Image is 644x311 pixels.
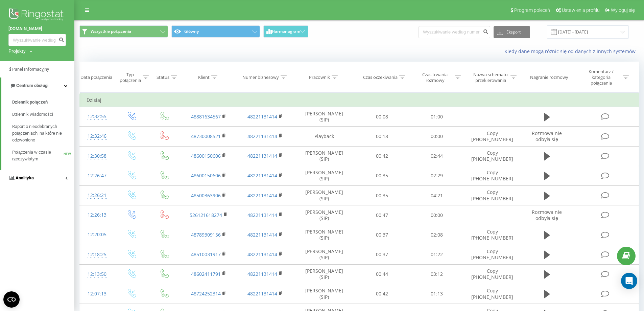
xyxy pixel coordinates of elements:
div: Open Intercom Messenger [621,273,637,289]
td: Dzisiaj [80,93,639,107]
div: Status [157,74,169,80]
td: 00:42 [355,284,409,304]
span: Wyloguj się [611,7,635,13]
td: 00:35 [355,166,409,185]
a: 48221131414 [247,153,277,159]
a: 48221131414 [247,231,277,238]
button: Harmonogram [263,25,308,38]
td: Copy [PHONE_NUMBER] [464,166,521,185]
div: 12:13:50 [87,268,108,281]
td: 02:08 [409,225,464,245]
div: Numer biznesowy [242,74,279,80]
span: Dziennik połączeń [12,99,48,106]
a: Połączenia w czasie rzeczywistymNEW [12,146,74,165]
input: Wyszukiwanie według numeru [8,34,66,46]
td: 01:22 [409,245,464,264]
td: 00:00 [409,205,464,225]
td: 01:13 [409,284,464,304]
span: Połączenia w czasie rzeczywistym [12,149,64,162]
img: Ringostat logo [8,7,66,24]
td: 04:21 [409,186,464,205]
a: 48510031917 [191,251,221,258]
span: Panel Informacyjny [12,67,49,72]
button: Wszystkie połączenia [79,25,168,38]
div: 12:18:25 [87,248,108,261]
td: Playback [293,127,355,146]
div: Czas trwania rozmowy [417,72,453,83]
span: Rozmowa nie odbyła się [532,209,562,221]
td: [PERSON_NAME] (SIP) [293,186,355,205]
a: 48789309156 [191,231,221,238]
div: 12:07:13 [87,287,108,301]
span: Dziennik wiadomości [12,111,53,118]
td: 00:44 [355,264,409,284]
a: 48221131414 [247,251,277,258]
td: Copy [PHONE_NUMBER] [464,225,521,245]
td: Copy [PHONE_NUMBER] [464,245,521,264]
td: [PERSON_NAME] (SIP) [293,264,355,284]
div: Projekty [8,48,26,54]
td: 00:18 [355,127,409,146]
button: Eksport [494,26,530,38]
a: Kiedy dane mogą różnić się od danych z innych systemów [504,48,639,54]
button: Open CMP widget [3,291,20,308]
td: Copy [PHONE_NUMBER] [464,284,521,304]
td: [PERSON_NAME] (SIP) [293,245,355,264]
td: 03:12 [409,264,464,284]
td: [PERSON_NAME] (SIP) [293,225,355,245]
span: Raport o nieodebranych połączeniach, na które nie odzwoniono [12,123,71,143]
div: Klient [198,74,210,80]
td: [PERSON_NAME] (SIP) [293,284,355,304]
td: [PERSON_NAME] (SIP) [293,146,355,166]
a: Centrum obsługi [1,77,74,94]
div: 12:26:13 [87,208,108,222]
td: [PERSON_NAME] (SIP) [293,107,355,127]
td: 00:35 [355,186,409,205]
div: Data połączenia [80,74,112,80]
a: Dziennik wiadomości [12,108,74,120]
button: Główny [171,25,260,38]
span: Analityka [16,175,34,180]
td: Copy [PHONE_NUMBER] [464,186,521,205]
a: 48221131414 [247,192,277,199]
td: [PERSON_NAME] (SIP) [293,205,355,225]
td: [PERSON_NAME] (SIP) [293,166,355,185]
a: 48500363906 [191,192,221,199]
td: 01:00 [409,107,464,127]
span: Rozmowa nie odbyła się [532,130,562,142]
a: 48221131414 [247,133,277,139]
a: 48221131414 [247,271,277,277]
div: 12:26:21 [87,189,108,202]
td: Copy [PHONE_NUMBER] [464,146,521,166]
div: Nagranie rozmowy [530,74,568,80]
a: 48221131414 [247,172,277,179]
td: 00:08 [355,107,409,127]
span: Centrum obsługi [16,83,48,88]
a: 48221131414 [247,290,277,297]
div: 12:26:47 [87,169,108,182]
td: 00:37 [355,225,409,245]
div: 12:20:05 [87,228,108,241]
td: 00:37 [355,245,409,264]
a: 48600150606 [191,153,221,159]
div: Nazwa schematu przekierowania [473,72,509,83]
div: Pracownik [309,74,330,80]
span: Wszystkie połączenia [91,29,131,34]
span: Ustawienia profilu [562,7,600,13]
div: Czas oczekiwania [363,74,398,80]
div: Typ połączenia [120,72,141,83]
div: Komentarz / kategoria połączenia [581,69,621,86]
a: 48730008521 [191,133,221,139]
td: Copy [PHONE_NUMBER] [464,264,521,284]
span: Harmonogram [272,29,300,34]
td: Copy [PHONE_NUMBER] [464,127,521,146]
td: 00:47 [355,205,409,225]
div: 12:30:58 [87,150,108,163]
a: Raport o nieodebranych połączeniach, na które nie odzwoniono [12,120,74,146]
span: Program poleceń [514,7,550,13]
td: 02:44 [409,146,464,166]
input: Wyszukiwanie według numeru [419,26,490,38]
div: 12:32:55 [87,110,108,123]
a: 48221131414 [247,212,277,218]
div: 12:32:46 [87,130,108,143]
